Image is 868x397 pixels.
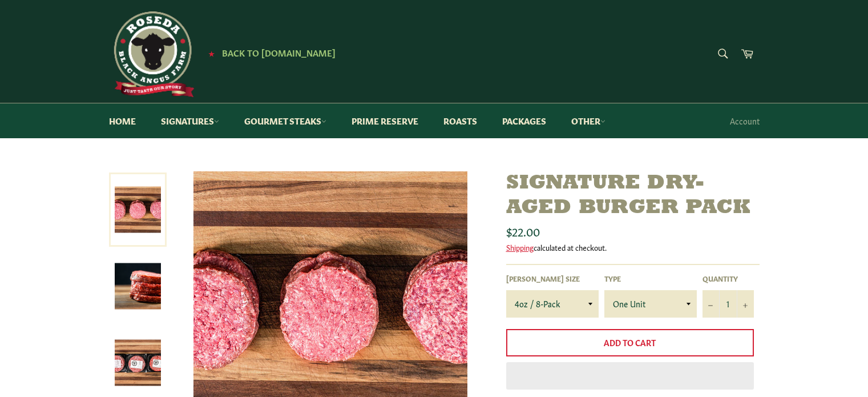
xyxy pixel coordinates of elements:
label: [PERSON_NAME] Size [506,274,599,283]
a: Gourmet Steaks [233,103,338,138]
a: Other [560,103,617,138]
img: Signature Dry-Aged Burger Pack [115,263,161,310]
h1: Signature Dry-Aged Burger Pack [506,171,760,220]
img: Roseda Beef [109,11,195,97]
span: $22.00 [506,223,540,239]
span: Add to Cart [604,336,656,348]
a: ★ Back to [DOMAIN_NAME] [203,49,336,58]
a: Home [98,103,147,138]
a: Roasts [432,103,488,138]
a: Packages [491,103,558,138]
div: calculated at checkout. [506,242,760,252]
span: ★ [208,49,215,58]
a: Account [724,104,765,138]
span: Back to [DOMAIN_NAME] [222,46,336,58]
a: Signatures [150,103,231,138]
button: Reduce item quantity by one [703,290,720,318]
button: Add to Cart [506,329,754,356]
img: Signature Dry-Aged Burger Pack [115,340,161,386]
label: Quantity [703,274,754,283]
label: Type [604,274,697,283]
a: Shipping [506,242,534,252]
button: Increase item quantity by one [737,290,754,318]
a: Prime Reserve [340,103,430,138]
